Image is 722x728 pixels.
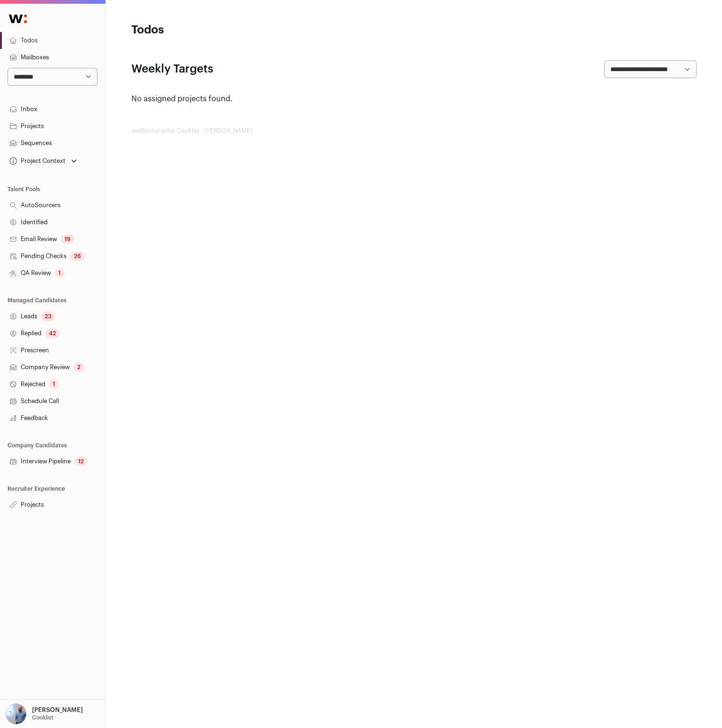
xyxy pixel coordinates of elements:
[131,93,697,105] p: No assigned projects found.
[8,154,79,168] button: Open dropdown
[45,329,60,338] div: 42
[131,127,697,135] footer: wellfound:ai for Cooklist - [PERSON_NAME]
[131,62,213,77] h2: Weekly Targets
[61,235,74,244] div: 19
[73,363,84,372] div: 2
[32,706,83,714] p: [PERSON_NAME]
[131,23,320,38] h1: Todos
[55,268,65,278] div: 1
[6,704,26,724] img: 97332-medium_jpg
[49,380,59,389] div: 1
[8,157,65,165] div: Project Context
[41,312,55,321] div: 23
[74,457,88,466] div: 12
[4,9,32,28] img: Wellfound
[70,251,85,261] div: 26
[4,704,85,724] button: Open dropdown
[32,714,53,721] p: Cooklist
